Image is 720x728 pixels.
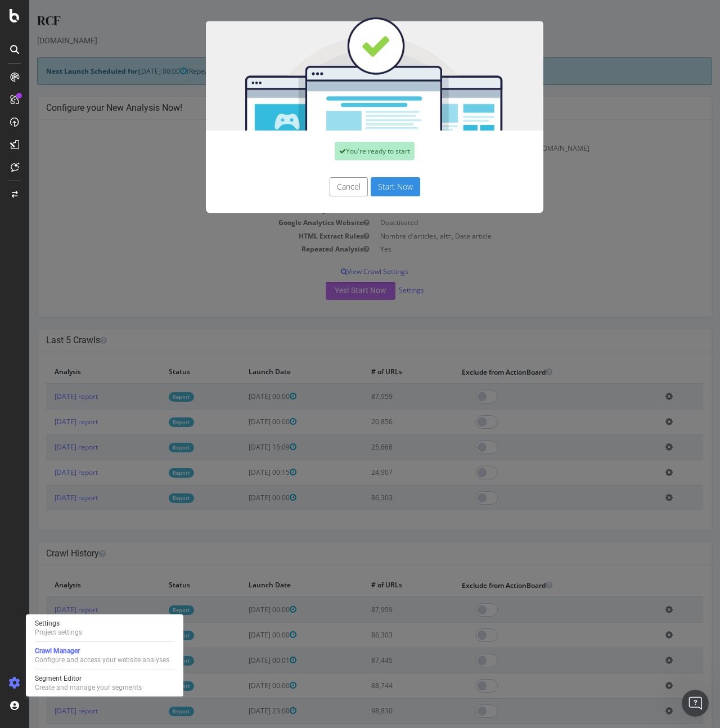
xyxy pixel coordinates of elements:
[682,690,709,717] iframe: Intercom live chat
[35,655,169,664] div: Configure and access your website analyses
[300,177,339,196] button: Cancel
[35,646,169,655] div: Crawl Manager
[30,673,179,693] a: Segment EditorCreate and manage your segments
[341,177,391,196] button: Start Now
[35,619,82,628] div: Settings
[35,674,142,683] div: Segment Editor
[35,683,142,692] div: Create and manage your segments
[30,618,179,638] a: SettingsProject settings
[305,142,385,160] div: You're ready to start
[35,628,82,637] div: Project settings
[177,17,514,131] img: You're all set!
[30,645,179,666] a: Crawl ManagerConfigure and access your website analyses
